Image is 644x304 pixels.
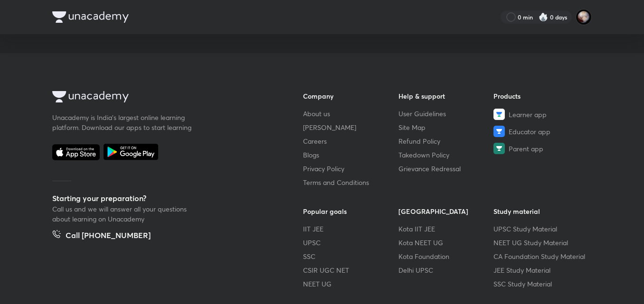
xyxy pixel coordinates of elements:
[52,91,129,102] img: Company Logo
[398,91,494,101] h6: Help & support
[493,109,505,120] img: Learner app
[303,136,398,146] a: Careers
[493,224,589,234] a: UPSC Study Material
[493,143,505,154] img: Parent app
[303,265,398,275] a: CSIR UGC NET
[303,206,398,216] h6: Popular goals
[493,109,589,120] a: Learner app
[493,265,589,275] a: JEE Study Material
[66,230,151,243] h5: Call [PHONE_NUMBER]
[52,91,273,105] a: Company Logo
[493,251,589,261] a: CA Foundation Study Material
[303,109,398,119] a: About us
[539,12,548,22] img: streak
[303,136,327,146] span: Careers
[303,238,398,248] a: UPSC
[398,238,494,248] a: Kota NEET UG
[398,136,494,146] a: Refund Policy
[493,279,589,289] a: SSC Study Material
[398,251,494,261] a: Kota Foundation
[303,122,398,132] a: [PERSON_NAME]
[303,224,398,234] a: IIT JEE
[398,150,494,160] a: Takedown Policy
[509,110,547,120] span: Learner app
[52,11,129,23] img: Company Logo
[493,126,505,137] img: Educator app
[576,9,592,25] img: Swarit
[398,224,494,234] a: Kota IIT JEE
[509,127,550,137] span: Educator app
[52,230,151,243] a: Call [PHONE_NUMBER]
[398,164,494,174] a: Grievance Redressal
[303,150,398,160] a: Blogs
[303,91,398,101] h6: Company
[303,251,398,261] a: SSC
[303,279,398,289] a: NEET UG
[493,238,589,248] a: NEET UG Study Material
[398,109,494,119] a: User Guidelines
[303,164,398,174] a: Privacy Policy
[398,206,494,216] h6: [GEOGRAPHIC_DATA]
[398,265,494,275] a: Delhi UPSC
[509,144,543,154] span: Parent app
[398,122,494,132] a: Site Map
[493,126,589,137] a: Educator app
[493,91,589,101] h6: Products
[493,206,589,216] h6: Study material
[303,177,398,187] a: Terms and Conditions
[52,112,195,132] p: Unacademy is India’s largest online learning platform. Download our apps to start learning
[52,204,195,224] p: Call us and we will answer all your questions about learning on Unacademy
[52,193,273,204] h5: Starting your preparation?
[493,143,589,154] a: Parent app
